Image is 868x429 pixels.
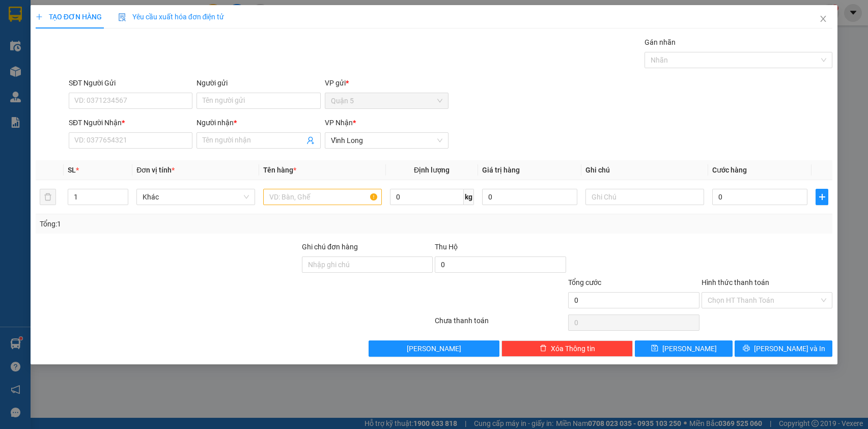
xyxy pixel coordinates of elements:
[68,166,76,174] span: SL
[816,189,828,205] button: plus
[36,13,102,21] span: TẠO ĐƠN HÀNG
[136,166,175,174] span: Đơn vị tính
[540,345,547,353] span: delete
[651,345,658,353] span: save
[635,340,733,357] button: save[PERSON_NAME]
[482,189,578,205] input: 0
[735,340,832,357] button: printer[PERSON_NAME] và In
[117,189,128,197] span: Increase Value
[819,15,827,23] span: close
[197,77,320,89] div: Người gửi
[118,13,225,21] span: Yêu cầu xuất hóa đơn điện tử
[120,191,126,197] span: up
[662,343,717,354] span: [PERSON_NAME]
[816,193,828,201] span: plus
[581,160,708,180] th: Ghi chú
[36,13,43,20] span: plus
[568,278,601,287] span: Tổng cước
[302,243,358,251] label: Ghi chú đơn hàng
[585,189,704,205] input: Ghi Chú
[325,77,449,89] div: VP gửi
[754,343,825,354] span: [PERSON_NAME] và In
[69,117,192,128] div: SĐT Người Nhận
[302,256,433,273] input: Ghi chú đơn hàng
[263,189,382,205] input: VD: Bàn, Ghế
[712,166,747,174] span: Cước hàng
[331,93,442,108] span: Quận 5
[263,166,296,174] span: Tên hàng
[325,119,353,127] span: VP Nhận
[40,218,335,230] div: Tổng: 1
[118,13,126,21] img: icon
[407,343,461,354] span: [PERSON_NAME]
[482,166,520,174] span: Giá trị hàng
[414,166,450,174] span: Định lượng
[464,189,474,205] span: kg
[435,243,458,251] span: Thu Hộ
[69,77,192,89] div: SĐT Người Gửi
[551,343,595,354] span: Xóa Thông tin
[809,5,837,34] button: Close
[117,197,128,205] span: Decrease Value
[645,38,676,46] label: Gán nhãn
[501,340,633,357] button: deleteXóa Thông tin
[143,189,249,205] span: Khác
[197,117,320,128] div: Người nhận
[40,189,56,205] button: delete
[702,278,769,287] label: Hình thức thanh toán
[306,136,315,145] span: user-add
[743,345,750,353] span: printer
[369,340,500,357] button: [PERSON_NAME]
[331,133,442,148] span: Vĩnh Long
[434,315,567,333] div: Chưa thanh toán
[120,198,126,204] span: down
